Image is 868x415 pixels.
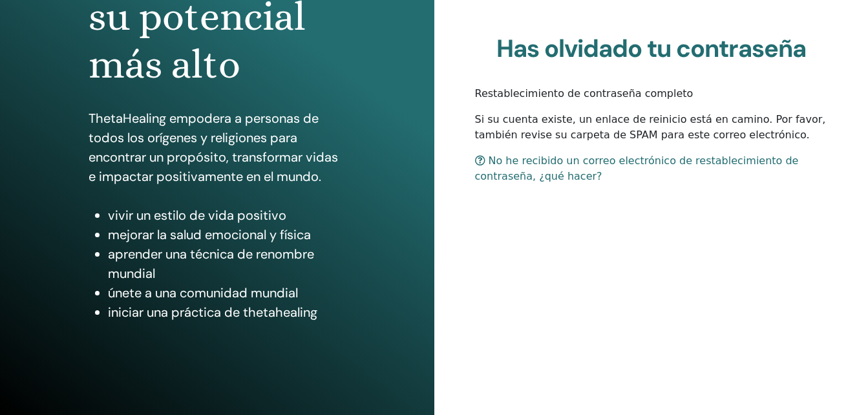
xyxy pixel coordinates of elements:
[475,34,828,64] h2: Has olvidado tu contraseña
[108,206,346,225] li: vivir un estilo de vida positivo
[89,109,346,186] p: ThetaHealing empodera a personas de todos los orígenes y religiones para encontrar un propósito, ...
[108,225,346,244] li: mejorar la salud emocional y física
[475,86,828,101] p: Restablecimiento de contraseña completo
[108,244,346,283] li: aprender una técnica de renombre mundial
[108,303,346,322] li: iniciar una práctica de thetahealing
[475,154,799,182] a: No he recibido un correo electrónico de restablecimiento de contraseña, ¿qué hacer?
[108,283,346,303] li: únete a una comunidad mundial
[475,112,828,143] p: Si su cuenta existe, un enlace de reinicio está en camino. Por favor, también revise su carpeta d...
